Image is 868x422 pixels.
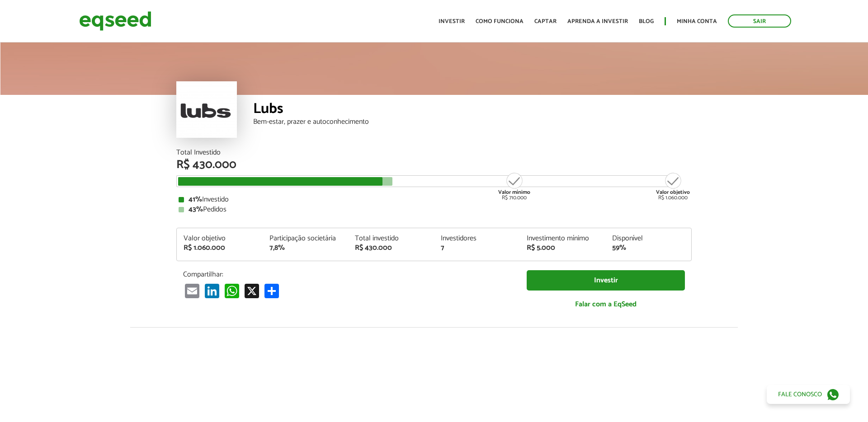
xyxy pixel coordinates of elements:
[253,118,692,126] div: Bem-estar, prazer e autoconhecimento
[189,193,202,206] strong: 41%
[476,19,524,24] a: Como funciona
[269,244,342,252] div: 7,8%
[441,244,513,252] div: 7
[184,244,256,252] div: R$ 1.060.000
[243,283,261,298] a: X
[183,283,201,298] a: Email
[728,14,791,28] a: Sair
[355,235,427,242] div: Total investido
[269,235,342,242] div: Participação societária
[355,244,427,252] div: R$ 430.000
[677,19,717,24] a: Minha conta
[263,283,281,298] a: Compartilhar
[527,295,685,314] a: Falar com a EqSeed
[203,283,221,298] a: LinkedIn
[527,270,685,291] a: Investir
[184,235,256,242] div: Valor objetivo
[183,270,513,279] p: Compartilhar:
[612,244,684,252] div: 59%
[656,188,690,197] strong: Valor objetivo
[567,19,628,24] a: Aprenda a investir
[767,385,850,404] a: Fale conosco
[179,206,689,213] div: Pedidos
[612,235,684,242] div: Disponível
[656,172,690,201] div: R$ 1.060.000
[527,244,599,252] div: R$ 5.000
[189,203,203,216] strong: 43%
[497,172,531,201] div: R$ 710.000
[527,235,599,242] div: Investimento mínimo
[253,102,692,118] div: Lubs
[639,19,654,24] a: Blog
[223,283,241,298] a: WhatsApp
[179,196,689,203] div: Investido
[176,149,692,156] div: Total Investido
[534,19,557,24] a: Captar
[79,9,151,33] img: EqSeed
[498,188,530,197] strong: Valor mínimo
[439,19,465,24] a: Investir
[176,159,692,171] div: R$ 430.000
[441,235,513,242] div: Investidores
